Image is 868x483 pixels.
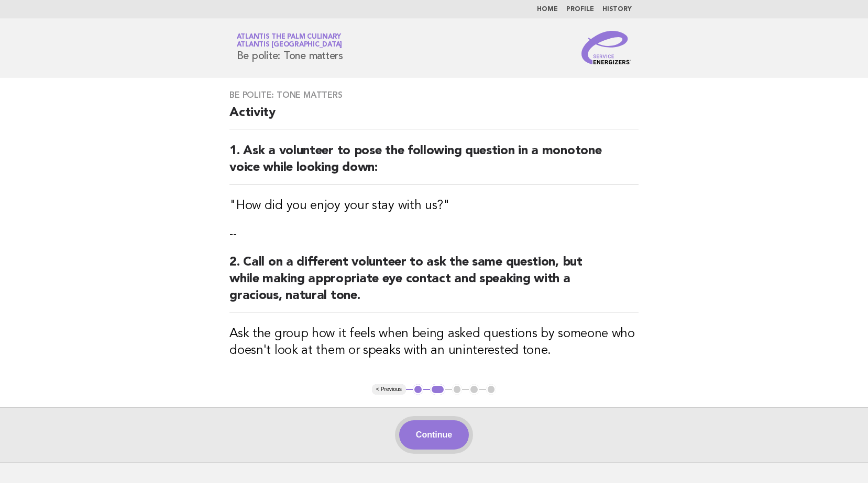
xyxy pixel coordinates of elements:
[229,198,639,214] h3: "How did you enjoy your stay with us?"
[229,227,639,241] p: --
[430,384,445,395] button: 2
[602,6,632,13] a: History
[237,34,343,61] h1: Be polite: Tone matters
[229,90,639,100] h3: Be polite: Tone matters
[413,384,423,395] button: 1
[229,105,639,130] h2: Activity
[399,420,469,450] button: Continue
[537,6,558,13] a: Home
[372,384,406,395] button: < Previous
[566,6,594,13] a: Profile
[237,33,343,48] a: Atlantis The Palm CulinaryAtlantis [GEOGRAPHIC_DATA]
[229,254,639,313] h2: 2. Call on a different volunteer to ask the same question, but while making appropriate eye conta...
[229,326,639,359] h3: Ask the group how it feels when being asked questions by someone who doesn't look at them or spea...
[581,31,632,64] img: Service Energizers
[229,143,639,185] h2: 1. Ask a volunteer to pose the following question in a monotone voice while looking down:
[237,42,343,49] span: Atlantis [GEOGRAPHIC_DATA]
